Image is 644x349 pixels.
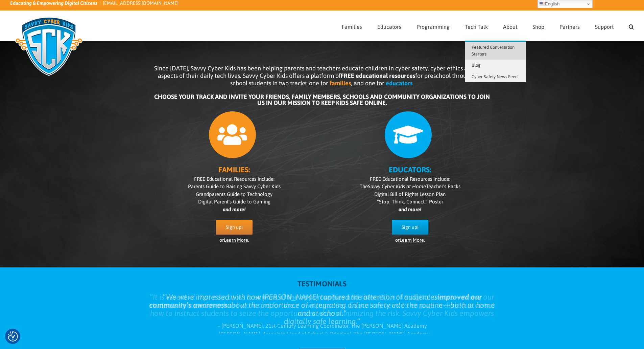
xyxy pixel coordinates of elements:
[374,191,446,197] span: Digital Bill of Rights Lesson Plan
[386,80,412,87] b: educators
[532,11,544,41] a: Shop
[10,0,97,6] i: Educating & Empowering Digital Citizens
[8,331,18,342] button: Consent Preferences
[377,199,443,204] span: “Stop. Think. Connect.” Poster
[395,237,425,243] span: or .
[465,42,526,60] a: Featured Conversation Starters
[540,1,545,7] img: en
[8,331,18,342] img: Revisit consent button
[149,292,482,309] strong: improved our community’s awareness
[218,165,250,174] b: FAMILIES:
[559,24,580,29] span: Partners
[103,0,178,6] a: [EMAIL_ADDRESS][DOMAIN_NAME]
[263,331,351,337] span: Associate Head of School & Principal
[503,24,517,29] span: About
[377,24,401,29] span: Educators
[198,199,270,204] span: Digital Parent’s Guide to Gaming
[472,74,518,79] span: Cyber Safety News Feed
[465,24,488,29] span: Tech Talk
[224,237,248,243] a: Learn More
[188,183,281,189] span: Parents Guide to Raising Savvy Cyber Kids
[595,24,614,29] span: Support
[389,165,431,174] b: EDUCATORS:
[559,11,580,41] a: Partners
[342,24,362,29] span: Families
[226,224,243,230] span: Sign up!
[503,11,517,41] a: About
[216,220,253,235] a: Sign up!
[368,183,426,189] i: Savvy Cyber Kids at Home
[265,323,349,329] span: 21st-Century Learning Coordinator
[10,13,88,80] img: Savvy Cyber Kids Logo
[219,331,260,337] span: [PERSON_NAME]
[360,183,460,189] span: The Teacher’s Packs
[330,80,351,87] b: families
[595,11,614,41] a: Support
[472,63,480,68] span: Blog
[465,11,488,41] a: Tech Talk
[146,293,498,317] blockquote: We were impressed with how [PERSON_NAME] captured the attention of audiences about the importance...
[297,279,347,288] strong: TESTIMONIALS
[399,206,421,212] i: and more!
[341,72,415,79] b: FREE educational resources
[342,11,634,41] nav: Main Menu
[154,65,490,87] span: Since [DATE], Savvy Cyber Kids has been helping parents and teachers educate children in cyber sa...
[465,71,526,83] a: Cyber Safety News Feed
[400,237,424,243] a: Learn More
[465,60,526,71] a: Blog
[342,11,362,41] a: Families
[392,220,428,235] a: Sign up!
[223,206,245,212] i: and more!
[354,331,430,337] span: The [PERSON_NAME] Academy
[472,45,515,57] span: Featured Conversation Starters
[532,24,544,29] span: Shop
[351,80,384,87] span: , and one for
[412,80,414,87] span: .
[154,93,490,106] b: CHOOSE YOUR TRACK AND INVITE YOUR FRIENDS, FAMILY MEMBERS, SCHOOLS AND COMMUNITY ORGANIZATIONS TO...
[377,11,401,41] a: Educators
[351,323,427,329] span: The [PERSON_NAME] Academy
[416,24,450,29] span: Programming
[219,237,249,243] span: or .
[194,176,275,182] span: FREE Educational Resources include:
[402,224,419,230] span: Sign up!
[196,191,272,197] span: Grandparents Guide to Technology
[370,176,450,182] span: FREE Educational Resources include:
[629,11,634,41] a: Search
[416,11,450,41] a: Programming
[221,323,263,329] span: [PERSON_NAME]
